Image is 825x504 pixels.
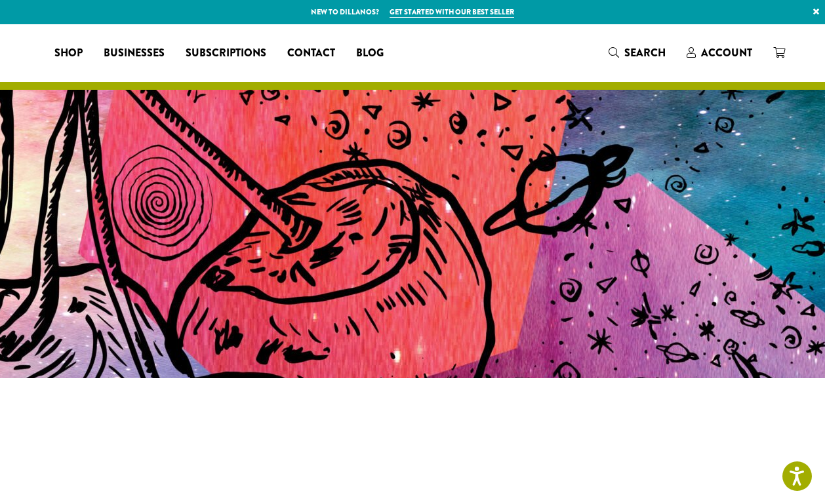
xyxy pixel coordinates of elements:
span: Businesses [104,45,165,62]
a: Search [598,42,676,64]
a: Shop [44,43,93,64]
span: Shop [54,45,83,62]
span: Account [701,45,752,60]
span: Search [624,45,666,60]
a: Get started with our best seller [390,7,514,18]
span: Subscriptions [186,45,266,62]
span: Blog [356,45,384,62]
span: Contact [287,45,335,62]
